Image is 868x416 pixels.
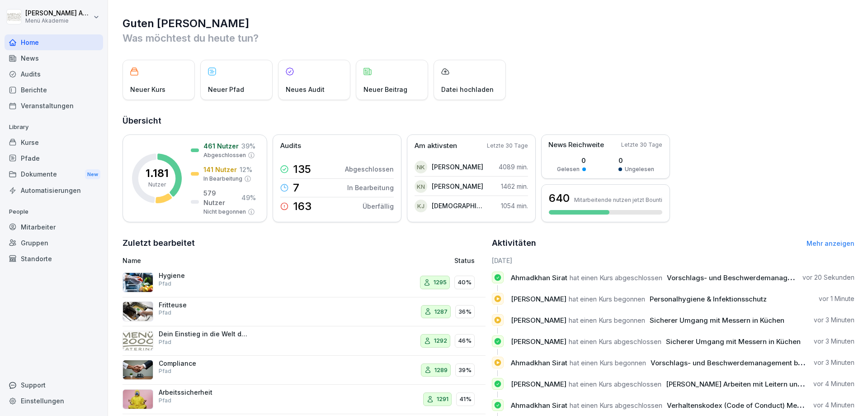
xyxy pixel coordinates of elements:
[123,297,486,327] a: FritteusePfad128736%
[208,85,244,94] p: Neuer Pfad
[123,268,486,297] a: HygienePfad129540%
[569,295,645,303] span: hat einen Kurs begonnen
[625,165,654,173] p: Ungelesen
[123,115,854,127] h2: Übersicht
[241,141,255,151] p: 39 %
[203,165,237,174] p: 141 Nutzer
[666,380,859,388] span: [PERSON_NAME] Arbeiten mit Leitern und [PERSON_NAME]
[802,273,854,282] p: vor 20 Sekunden
[25,18,91,24] p: Menü Akademie
[293,182,299,193] p: 7
[807,239,854,247] a: Mehr anzeigen
[280,141,301,151] p: Audits
[548,140,604,150] p: News Reichweite
[123,273,153,292] img: l7j8ma1q6cu44qkpc9tlpgs1.png
[286,85,325,94] p: Neues Audit
[5,377,103,393] div: Support
[492,256,855,265] h6: [DATE]
[511,316,566,325] span: [PERSON_NAME]
[458,336,472,345] p: 46%
[146,168,169,179] p: 1.181
[415,161,427,173] div: NK
[557,165,580,173] p: Gelesen
[148,181,166,189] p: Nutzer
[621,141,662,149] p: Letzte 30 Tage
[5,98,103,114] a: Veranstaltungen
[345,164,394,174] p: Abgeschlossen
[159,309,171,317] p: Pfad
[415,180,427,193] div: KN
[159,272,249,280] p: Hygiene
[511,359,567,367] span: Ahmadkhan Sirat
[5,166,103,183] div: Dokumente
[293,164,311,175] p: 135
[570,273,662,282] span: hat einen Kurs abgeschlossen
[459,395,472,404] p: 41%
[123,16,854,31] h1: Guten [PERSON_NAME]
[813,379,854,388] p: vor 4 Minuten
[618,156,654,165] p: 0
[650,295,767,303] span: Personalhygiene & Infektionsschutz
[5,166,103,183] a: DokumenteNew
[130,85,165,94] p: Neuer Kurs
[25,10,91,17] p: [PERSON_NAME] Ahlers
[432,182,483,191] p: [PERSON_NAME]
[819,294,854,303] p: vor 1 Minute
[814,337,854,346] p: vor 3 Minuten
[511,273,567,282] span: Ahmadkhan Sirat
[363,85,407,94] p: Neuer Beitrag
[437,395,448,404] p: 1291
[363,201,394,211] p: Überfällig
[814,316,854,325] p: vor 3 Minuten
[5,50,103,66] a: News
[5,120,103,134] p: Library
[651,359,844,367] span: Vorschlags- und Beschwerdemanagement bei Menü 2000
[667,273,860,282] span: Vorschlags- und Beschwerdemanagement bei Menü 2000
[293,201,311,212] p: 163
[159,338,171,346] p: Pfad
[203,188,239,207] p: 579 Nutzer
[432,162,483,172] p: [PERSON_NAME]
[432,201,484,210] p: [DEMOGRAPHIC_DATA][PERSON_NAME]
[574,196,662,203] p: Mitarbeitende nutzen jetzt Bounti
[159,330,249,338] p: Dein Einstieg in die Welt der Menü 2000 Akademie
[569,337,661,346] span: hat einen Kurs abgeschlossen
[5,150,103,166] a: Pfade
[415,200,427,212] div: KJ
[5,66,103,82] a: Audits
[434,278,447,287] p: 1295
[814,358,854,367] p: vor 3 Minuten
[159,388,249,397] p: Arbeitssicherheit
[241,193,256,202] p: 49 %
[5,182,103,198] a: Automatisierungen
[501,182,528,191] p: 1462 min.
[159,301,249,309] p: Fritteuse
[511,401,567,410] span: Ahmadkhan Sirat
[159,359,249,368] p: Compliance
[123,331,153,351] img: wqxkok33wadzd5klxy6nhlik.png
[5,82,103,98] a: Berichte
[5,251,103,267] a: Standorte
[123,237,486,249] h2: Zuletzt bearbeitet
[666,337,801,346] span: Sicherer Umgang mit Messern in Küchen
[5,219,103,235] div: Mitarbeiter
[347,183,394,192] p: In Bearbeitung
[5,134,103,150] div: Kurse
[159,397,171,405] p: Pfad
[458,366,472,375] p: 39%
[549,191,570,206] h3: 640
[123,256,350,265] p: Name
[499,162,528,172] p: 4089 min.
[441,85,494,94] p: Datei hochladen
[511,295,566,303] span: [PERSON_NAME]
[458,307,472,316] p: 36%
[487,142,528,150] p: Letzte 30 Tage
[5,205,103,219] p: People
[5,393,103,409] div: Einstellungen
[5,235,103,251] a: Gruppen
